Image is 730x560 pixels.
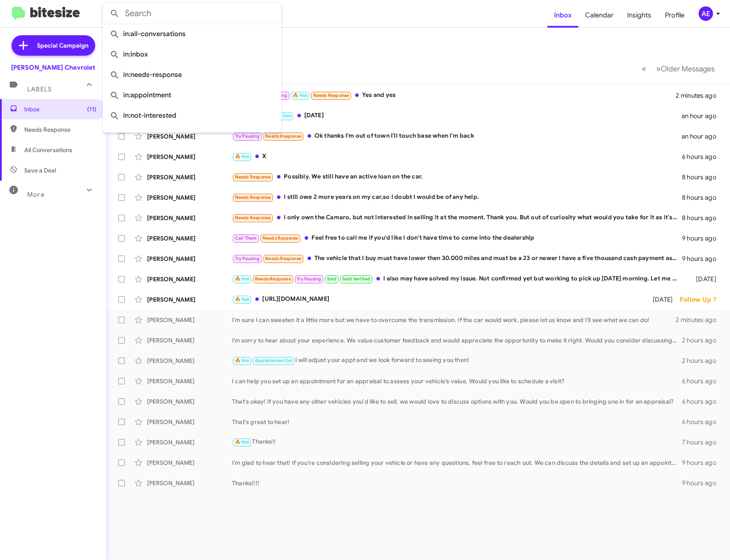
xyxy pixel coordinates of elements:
[24,146,72,154] span: All Conversations
[547,3,578,28] a: Inbox
[327,276,337,282] span: Sold
[235,276,249,282] span: 🔥 Hot
[147,153,232,161] div: [PERSON_NAME]
[232,479,682,487] div: Thanks!!!!
[691,6,721,21] button: AE
[235,297,249,302] span: 🔥 Hot
[147,356,232,365] div: [PERSON_NAME]
[232,152,682,161] div: X
[103,3,281,24] input: Search
[682,458,723,467] div: 9 hours ago
[235,154,249,159] span: 🔥 Hot
[682,214,723,222] div: 8 hours ago
[682,336,723,345] div: 2 hours ago
[232,111,682,121] div: [DATE]
[37,41,88,50] span: Special Campaign
[24,166,56,175] span: Save a Deal
[682,112,723,120] div: an hour ago
[27,191,45,198] span: More
[656,63,661,74] span: »
[676,91,723,100] div: 2 minutes ago
[682,377,723,385] div: 6 hours ago
[235,195,271,200] span: Needs Response
[147,438,232,447] div: [PERSON_NAME]
[232,233,682,243] div: Feel free to call me if you'd like I don't have time to come into the dealership
[232,91,676,100] div: Yes and yes
[147,295,232,304] div: [PERSON_NAME]
[232,418,682,426] div: That's great to hear!
[11,63,95,72] div: [PERSON_NAME] Chevrolet
[147,275,232,283] div: [PERSON_NAME]
[661,64,715,74] span: Older Messages
[643,295,680,304] div: [DATE]
[682,438,723,447] div: 7 hours ago
[651,60,720,77] button: Next
[232,437,682,447] div: Thanks!!
[642,63,646,74] span: «
[110,126,274,146] span: in:sold-verified
[235,256,260,261] span: Try Pausing
[232,458,682,467] div: I'm glad to hear that! If you're considering selling your vehicle or have any questions, feel fre...
[110,105,274,126] span: in:not-interested
[235,174,271,180] span: Needs Response
[147,234,232,243] div: [PERSON_NAME]
[265,133,301,139] span: Needs Response
[235,215,271,221] span: Needs Response
[147,479,232,487] div: [PERSON_NAME]
[232,294,643,304] div: [URL][DOMAIN_NAME]
[147,316,232,324] div: [PERSON_NAME]
[147,132,232,141] div: [PERSON_NAME]
[232,192,682,202] div: I still owe 2 more years on my car,so I doubt I would be of any help.
[235,358,249,363] span: 🔥 Hot
[147,397,232,406] div: [PERSON_NAME]
[232,377,682,385] div: I can help you set up an appointment for an appraisal to assess your vehicle’s value. Would you l...
[682,397,723,406] div: 6 hours ago
[235,133,260,139] span: Try Pausing
[297,276,321,282] span: Try Pausing
[620,3,658,28] a: Insights
[232,213,682,223] div: I only own the Camaro, but not interested in selling it at the moment. Thank you. But out of curi...
[637,60,720,77] nav: Page navigation example
[676,316,723,324] div: 2 minutes ago
[682,173,723,181] div: 8 hours ago
[147,458,232,467] div: [PERSON_NAME]
[682,153,723,161] div: 6 hours ago
[27,85,52,93] span: Labels
[87,105,96,113] span: (11)
[147,377,232,385] div: [PERSON_NAME]
[110,44,274,65] span: in:inbox
[11,35,95,56] a: Special Campaign
[578,3,620,28] a: Calendar
[147,193,232,202] div: [PERSON_NAME]
[232,397,682,406] div: That's okay! If you have any other vehicles you'd like to sell, we would love to discuss options ...
[24,125,96,134] span: Needs Response
[147,173,232,181] div: [PERSON_NAME]
[682,132,723,141] div: an hour ago
[232,336,682,345] div: I’m sorry to hear about your experience. We value customer feedback and would appreciate the oppo...
[232,172,682,182] div: Possibly. We still have an active loan on the car.
[255,276,291,282] span: Needs Response
[24,105,96,113] span: Inbox
[235,235,257,241] span: Call Them
[232,254,682,263] div: The vehicle that I buy must have lower then 30.000 miles and must be a 23 or newer I have a five ...
[277,113,291,119] span: 🔥 Hot
[232,131,682,141] div: Ok thanks I'm out of town I'll touch base when I'm back
[110,85,274,105] span: in:appointment
[232,274,684,284] div: I also may have solved my issue. Not confirmed yet but working to pick up [DATE] morning. Let me ...
[658,3,691,28] span: Profile
[682,418,723,426] div: 6 hours ago
[313,93,349,98] span: Needs Response
[293,93,307,98] span: 🔥 Hot
[682,356,723,365] div: 2 hours ago
[682,255,723,263] div: 9 hours ago
[110,65,274,85] span: in:needs-response
[147,255,232,263] div: [PERSON_NAME]
[147,336,232,345] div: [PERSON_NAME]
[682,193,723,202] div: 8 hours ago
[235,439,249,445] span: 🔥 Hot
[232,356,682,365] div: I will adjust your appt and we look forward to seeing you then!
[255,358,292,363] span: Appointment Set
[637,60,651,77] button: Previous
